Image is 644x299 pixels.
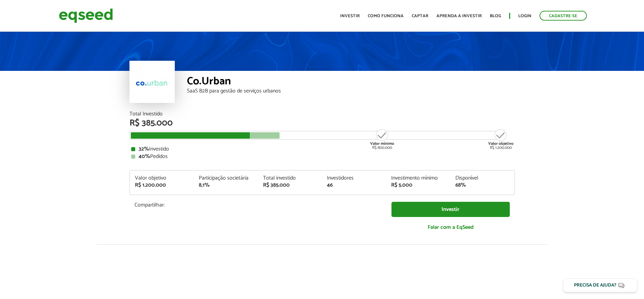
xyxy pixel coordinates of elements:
[369,128,395,150] div: R$ 800.000
[199,183,253,188] div: 8,1%
[412,14,428,18] a: Captar
[436,14,482,18] a: Aprenda a investir
[263,175,317,181] div: Total investido
[327,183,381,188] div: 46
[370,140,394,147] strong: Valor mínimo
[199,175,253,181] div: Participação societária
[139,144,149,154] strong: 32%
[391,202,510,217] a: Investir
[129,111,515,117] div: Total Investido
[187,76,515,88] div: Co.Urban
[391,183,445,188] div: R$ 5.000
[391,175,445,181] div: Investimento mínimo
[518,14,531,18] a: Login
[135,202,381,208] p: Compartilhar:
[131,146,513,152] div: Investido
[131,154,513,159] div: Pedidos
[135,175,189,181] div: Valor objetivo
[327,175,381,181] div: Investidores
[368,14,404,18] a: Como funciona
[135,183,189,188] div: R$ 1.200.000
[540,11,587,21] a: Cadastre-se
[129,119,515,128] div: R$ 385.000
[391,220,510,234] a: Falar com a EqSeed
[455,175,509,181] div: Disponível
[59,7,113,25] img: EqSeed
[187,88,515,94] div: SaaS B2B para gestão de serviços urbanos
[455,183,509,188] div: 68%
[488,140,514,147] strong: Valor objetivo
[490,14,501,18] a: Blog
[340,14,360,18] a: Investir
[488,128,514,150] div: R$ 1.200.000
[139,152,150,161] strong: 40%
[263,183,317,188] div: R$ 385.000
